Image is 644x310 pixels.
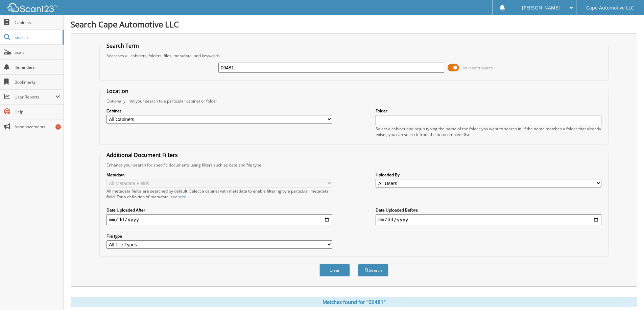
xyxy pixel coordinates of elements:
[103,42,142,49] legend: Search Term
[376,126,601,137] div: Select a cabinet and begin typing the name of the folder you want to search in. If the name match...
[463,65,493,70] span: Advanced Search
[106,207,332,213] label: Date Uploaded After
[71,297,637,307] div: Matches found for "06481"
[586,6,634,10] span: Cape Automotive LLC
[15,94,55,100] span: User Reports
[376,108,601,114] label: Folder
[103,53,605,59] div: Searches all cabinets, folders, files, metadata, and keywords
[103,98,605,104] div: Optionally limit your search to a particular cabinet or folder
[7,3,57,12] img: scan123-logo-white.svg
[376,172,601,178] label: Uploaded By
[15,35,59,40] span: Search
[15,109,60,115] span: Help
[106,172,332,178] label: Metadata
[15,124,60,130] span: Announcements
[15,49,60,55] span: Scan
[103,151,181,159] legend: Additional Document Filters
[376,214,601,225] input: end
[106,233,332,239] label: File type
[177,194,186,200] a: here
[358,264,388,276] button: Search
[55,124,61,130] div: 1
[15,79,60,85] span: Bookmarks
[106,214,332,225] input: start
[319,264,350,276] button: Clear
[376,207,601,213] label: Date Uploaded Before
[106,108,332,114] label: Cabinet
[71,19,637,30] h1: Search Cape Automotive LLC
[106,188,332,200] div: All metadata fields are searched by default. Select a cabinet with metadata to enable filtering b...
[15,64,60,70] span: Reminders
[522,6,560,10] span: [PERSON_NAME]
[103,87,132,95] legend: Location
[15,20,60,25] span: Cabinets
[103,162,605,168] div: Enhance your search for specific documents using filters such as date and file type.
